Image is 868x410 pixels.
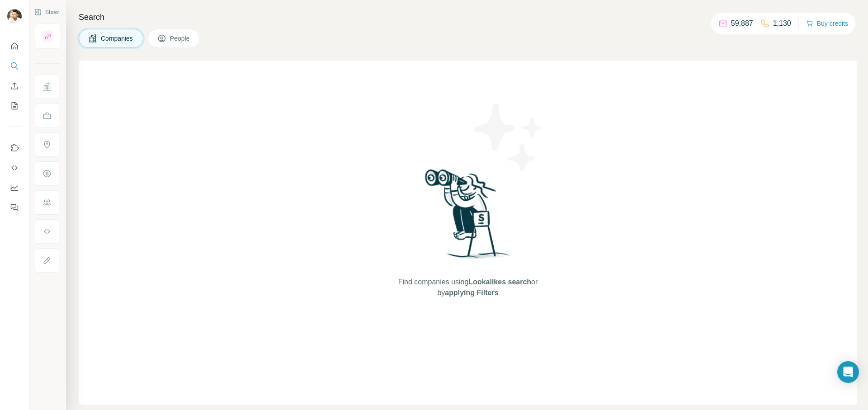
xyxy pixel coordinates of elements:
[7,160,22,176] button: Use Surfe API
[7,98,22,114] button: My lists
[101,34,134,43] span: Companies
[806,17,848,30] button: Buy credits
[421,167,515,268] img: Surfe Illustration - Woman searching with binoculars
[7,179,22,196] button: Dashboard
[7,140,22,156] button: Use Surfe on LinkedIn
[773,18,791,29] p: 1,130
[7,38,22,54] button: Quick start
[7,58,22,74] button: Search
[396,277,540,298] span: Find companies using or by
[731,18,753,29] p: 59,887
[468,278,531,286] span: Lookalikes search
[7,9,22,24] img: Avatar
[7,199,22,216] button: Feedback
[28,5,65,19] button: Show
[7,78,22,94] button: Enrich CSV
[79,11,857,24] h4: Search
[468,97,549,178] img: Surfe Illustration - Stars
[837,361,859,383] div: Open Intercom Messenger
[170,34,191,43] span: People
[445,289,498,297] span: applying Filters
